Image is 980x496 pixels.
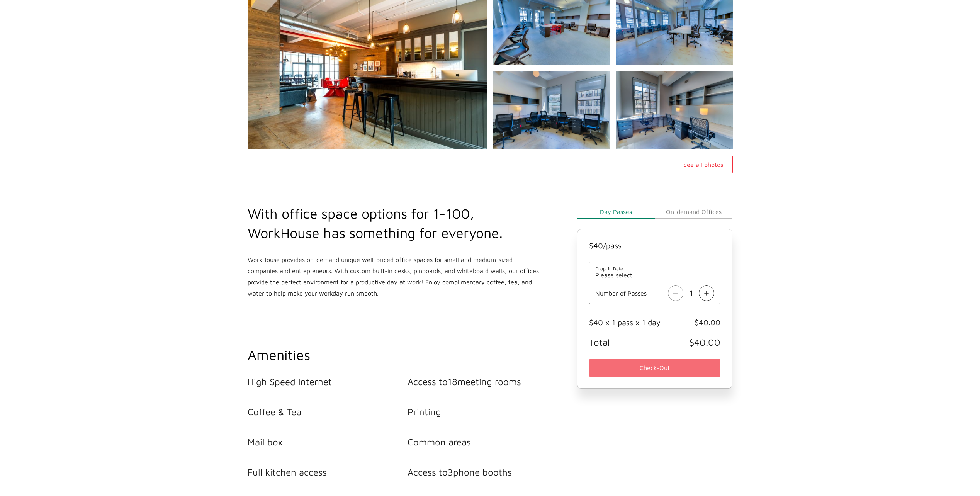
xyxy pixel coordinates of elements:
[248,406,408,417] li: Coffee & Tea
[408,437,568,447] li: Common areas
[683,285,699,301] span: 1
[248,345,568,365] h2: Amenities
[248,204,540,243] h2: With office space options for 1-100, WorkHouse has something for everyone.
[674,156,733,173] button: See all photos
[589,318,661,327] span: $40 x 1 pass x 1 day
[577,204,655,219] button: Day Passes
[595,290,647,297] p: Number of Passes
[655,204,732,219] button: On-demand Offices
[248,376,408,387] li: High Speed Internet
[248,467,408,477] li: Full kitchen access
[248,254,540,299] p: WorkHouse provides on-demand unique well-priced office spaces for small and medium-sized companie...
[595,266,715,272] span: Drop-in Date
[699,285,714,301] img: Increase seat count
[589,359,721,377] button: Check-Out
[689,337,720,348] span: $40.00
[248,437,408,447] li: Mail box
[408,467,568,477] li: Access to 3 phone booths
[589,241,721,250] h4: $ 40 /pass
[595,266,715,279] button: Drop-in DatePlease select
[695,318,720,327] span: $40.00
[408,376,568,387] li: Access to 18 meeting rooms
[589,337,610,348] span: Total
[668,285,683,301] img: Decrease seat count
[595,272,715,279] span: Please select
[408,406,568,417] li: Printing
